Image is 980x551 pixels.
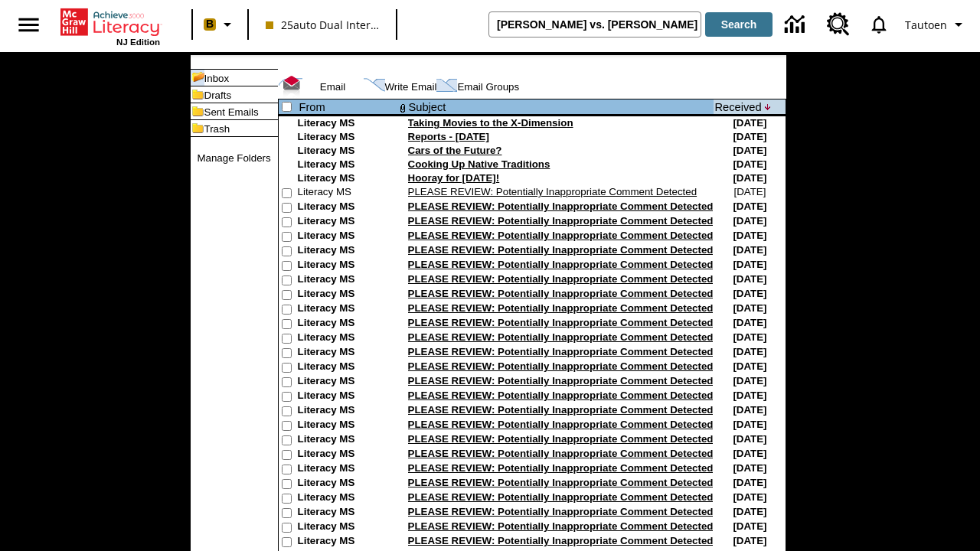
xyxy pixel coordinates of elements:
[298,131,397,145] td: Literacy MS
[899,11,974,38] button: Profile/Settings
[298,201,397,215] td: Literacy MS
[298,158,397,172] td: Literacy MS
[733,448,766,459] nobr: [DATE]
[204,90,232,101] a: Drafts
[733,117,766,129] nobr: [DATE]
[733,259,766,270] nobr: [DATE]
[298,186,397,201] td: Literacy MS
[408,404,714,416] a: PLEASE REVIEW: Potentially Inappropriate Comment Detected
[733,145,766,156] nobr: [DATE]
[191,70,204,86] img: folder_icon_pick.gif
[298,259,397,273] td: Literacy MS
[733,520,766,532] nobr: [DATE]
[765,104,772,110] img: arrow_down.gif
[298,491,397,506] td: Literacy MS
[408,360,714,372] a: PLEASE REVIEW: Potentially Inappropriate Comment Detected
[733,317,766,328] nobr: [DATE]
[298,172,397,186] td: Literacy MS
[298,273,397,288] td: Literacy MS
[204,123,230,135] a: Trash
[733,419,766,430] nobr: [DATE]
[408,433,714,445] a: PLEASE REVIEW: Potentially Inappropriate Comment Detected
[298,390,397,404] td: Literacy MS
[733,273,766,285] nobr: [DATE]
[298,404,397,419] td: Literacy MS
[733,346,766,357] nobr: [DATE]
[408,172,500,184] a: Hooray for [DATE]!
[298,433,397,448] td: Literacy MS
[298,419,397,433] td: Literacy MS
[408,477,714,488] a: PLEASE REVIEW: Potentially Inappropriate Comment Detected
[457,81,519,93] a: Email Groups
[298,302,397,317] td: Literacy MS
[733,535,766,546] nobr: [DATE]
[733,215,766,227] nobr: [DATE]
[320,81,345,93] a: Email
[298,535,397,549] td: Literacy MS
[733,158,766,170] nobr: [DATE]
[733,244,766,256] nobr: [DATE]
[191,86,204,103] img: folder_icon.gif
[204,106,259,118] a: Sent Emails
[733,186,766,197] nobr: [DATE]
[408,462,714,474] a: PLEASE REVIEW: Potentially Inappropriate Comment Detected
[733,230,766,241] nobr: [DATE]
[408,317,714,328] a: PLEASE REVIEW: Potentially Inappropriate Comment Detected
[714,101,761,113] a: Received
[733,302,766,314] nobr: [DATE]
[298,448,397,462] td: Literacy MS
[818,4,859,45] a: Resource Center, Will open in new tab
[298,317,397,331] td: Literacy MS
[408,448,714,459] a: PLEASE REVIEW: Potentially Inappropriate Comment Detected
[298,360,397,375] td: Literacy MS
[408,491,714,503] a: PLEASE REVIEW: Potentially Inappropriate Comment Detected
[298,331,397,346] td: Literacy MS
[409,101,446,113] a: Subject
[408,186,697,197] a: PLEASE REVIEW: Potentially Inappropriate Comment Detected
[733,477,766,488] nobr: [DATE]
[204,73,230,84] a: Inbox
[705,12,773,37] button: Search
[733,172,766,184] nobr: [DATE]
[859,5,899,44] a: Notifications
[298,230,397,244] td: Literacy MS
[298,477,397,491] td: Literacy MS
[298,462,397,477] td: Literacy MS
[733,433,766,445] nobr: [DATE]
[408,390,714,401] a: PLEASE REVIEW: Potentially Inappropriate Comment Detected
[733,404,766,416] nobr: [DATE]
[408,273,714,285] a: PLEASE REVIEW: Potentially Inappropriate Comment Detected
[408,117,573,129] a: Taking Movies to the X-Dimension
[298,520,397,535] td: Literacy MS
[197,152,270,164] a: Manage Folders
[408,288,714,299] a: PLEASE REVIEW: Potentially Inappropriate Comment Detected
[198,11,243,38] button: Boost Class color is peach. Change class color
[298,145,397,158] td: Literacy MS
[408,506,714,517] a: PLEASE REVIEW: Potentially Inappropriate Comment Detected
[733,331,766,343] nobr: [DATE]
[733,462,766,474] nobr: [DATE]
[298,117,397,131] td: Literacy MS
[266,17,379,33] span: 25auto Dual International
[298,215,397,230] td: Literacy MS
[733,288,766,299] nobr: [DATE]
[298,375,397,390] td: Literacy MS
[298,346,397,360] td: Literacy MS
[298,506,397,520] td: Literacy MS
[905,17,947,33] span: Tautoen
[299,101,325,113] a: From
[298,244,397,259] td: Literacy MS
[408,158,550,170] a: Cooking Up Native Traditions
[733,390,766,401] nobr: [DATE]
[408,131,489,142] a: Reports - [DATE]
[6,2,51,47] button: Open side menu
[408,419,714,430] a: PLEASE REVIEW: Potentially Inappropriate Comment Detected
[191,120,204,136] img: folder_icon.gif
[60,5,160,47] div: Home
[776,4,818,46] a: Data Center
[408,375,714,386] a: PLEASE REVIEW: Potentially Inappropriate Comment Detected
[408,302,714,314] a: PLEASE REVIEW: Potentially Inappropriate Comment Detected
[408,201,714,212] a: PLEASE REVIEW: Potentially Inappropriate Comment Detected
[385,81,437,93] a: Write Email
[408,215,714,227] a: PLEASE REVIEW: Potentially Inappropriate Comment Detected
